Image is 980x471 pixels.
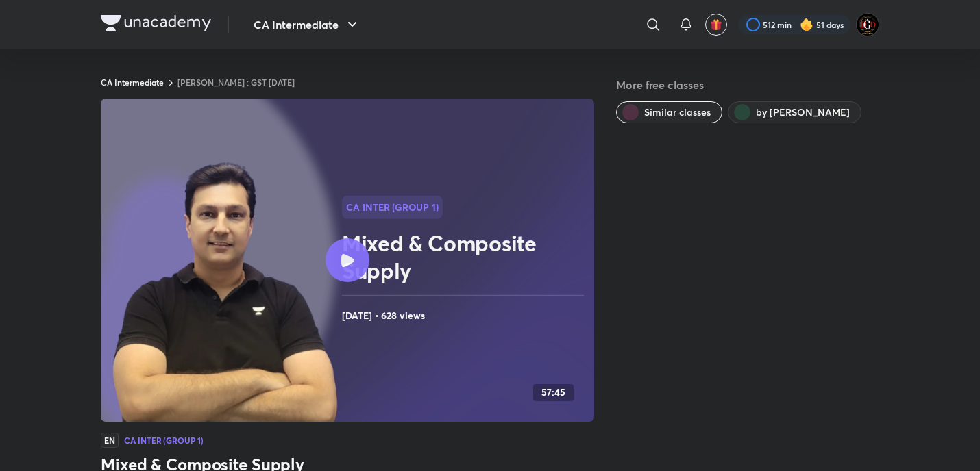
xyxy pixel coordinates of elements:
[124,436,204,444] h4: CA Inter (Group 1)
[800,18,813,31] img: streak
[101,77,164,88] a: CA Intermediate
[616,77,879,93] h5: More free classes
[644,105,711,119] span: Similar classes
[710,18,722,31] img: avatar
[342,229,589,284] h2: Mixed & Composite Supply
[101,15,211,31] img: Company Logo
[705,14,727,36] button: avatar
[245,11,369,38] button: CA Intermediate
[101,433,119,448] span: EN
[728,101,861,123] button: by Arvind Tuli
[756,105,850,119] span: by Arvind Tuli
[342,307,589,324] h4: [DATE] • 628 views
[616,101,722,123] button: Similar classes
[101,15,211,35] a: Company Logo
[177,77,295,88] a: [PERSON_NAME] : GST [DATE]
[541,387,565,398] h4: 57:45
[856,13,879,36] img: DGD°MrBEAN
